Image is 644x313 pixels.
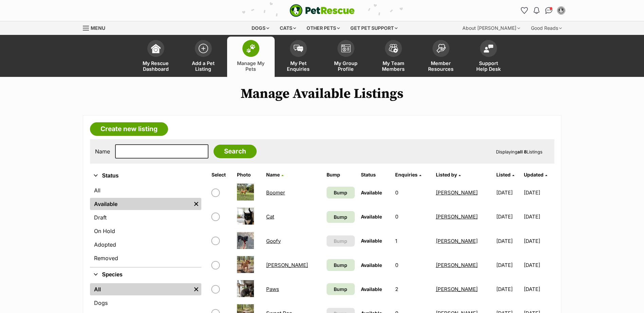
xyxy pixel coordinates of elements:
a: Boomer [266,189,285,196]
span: Member Resources [426,60,456,72]
span: Updated [524,172,544,178]
ul: Account quick links [519,5,567,16]
a: All [90,184,201,196]
a: Goofy [266,238,281,244]
div: Cats [275,21,301,35]
a: Remove filter [191,283,201,295]
a: Updated [524,172,547,178]
a: Cat [266,213,274,220]
span: Available [361,214,382,220]
div: Status [90,183,201,267]
span: Support Help Desk [473,60,504,72]
span: Bump [334,213,347,221]
span: Menu [91,25,105,31]
th: Select [209,169,234,180]
span: Name [266,172,280,178]
a: Enquiries [395,172,421,178]
img: help-desk-icon-fdf02630f3aa405de69fd3d07c3f3aa587a6932b1a1747fa1d2bba05be0121f9.svg [484,44,493,53]
span: Available [361,286,382,292]
span: Manage My Pets [236,60,266,72]
span: Available [361,262,382,268]
td: [DATE] [494,253,523,277]
td: [DATE] [524,277,553,301]
button: Species [90,270,201,279]
img: logo-e224e6f780fb5917bec1dbf3a21bbac754714ae5b6737aabdf751b685950b380.svg [290,4,355,17]
span: My Group Profile [331,60,361,72]
td: [DATE] [524,205,553,228]
span: Listed by [436,172,457,178]
button: My account [556,5,567,16]
label: Name [95,148,110,154]
a: Bump [327,259,355,271]
button: Notifications [531,5,542,16]
a: Bump [327,283,355,295]
td: 0 [392,181,433,204]
a: Add a Pet Listing [180,37,227,77]
td: [DATE] [494,229,523,253]
a: [PERSON_NAME] [436,213,478,220]
td: [DATE] [494,181,523,204]
a: Create new listing [90,122,168,136]
span: Bump [334,262,347,269]
div: Other pets [302,21,345,35]
span: Available [361,190,382,195]
th: Status [358,169,392,180]
a: [PERSON_NAME] [436,238,478,244]
td: 2 [392,277,433,301]
a: Manage My Pets [227,37,275,77]
a: [PERSON_NAME] [266,262,308,268]
a: Listed by [436,172,461,178]
a: My Rescue Dashboard [132,37,180,77]
img: Barry Wellington profile pic [558,7,565,14]
a: Conversations [544,5,554,16]
td: 0 [392,205,433,228]
a: Listed [496,172,514,178]
img: chat-41dd97257d64d25036548639549fe6c8038ab92f7586957e7f3b1b290dea8141.svg [545,7,552,14]
a: Dogs [90,297,201,309]
button: Bump [327,235,355,247]
a: Removed [90,252,201,264]
a: PetRescue [290,4,355,17]
img: notifications-46538b983faf8c2785f20acdc204bb7945ddae34d4c08c2a6579f10ce5e182be.svg [534,7,539,14]
img: group-profile-icon-3fa3cf56718a62981997c0bc7e787c4b2cf8bcc04b72c1350f741eb67cf2f40e.svg [341,44,351,53]
img: pet-enquiries-icon-7e3ad2cf08bfb03b45e93fb7055b45f3efa6380592205ae92323e6603595dc1f.svg [294,45,303,52]
td: [DATE] [494,277,523,301]
span: Add a Pet Listing [188,60,219,72]
a: Member Resources [417,37,465,77]
td: 1 [392,229,433,253]
input: Search [214,145,257,158]
a: Favourites [519,5,530,16]
span: My Team Members [378,60,409,72]
td: [DATE] [524,253,553,277]
strong: all 8 [517,149,527,154]
span: Bump [334,189,347,196]
a: All [90,283,191,295]
span: Listed [496,172,511,178]
div: Good Reads [526,21,567,35]
a: Name [266,172,283,178]
a: Draft [90,211,201,224]
span: Bump [334,286,347,293]
a: Paws [266,286,279,292]
div: Get pet support [346,21,402,35]
td: 0 [392,253,433,277]
a: [PERSON_NAME] [436,262,478,268]
a: Menu [83,21,110,34]
td: [DATE] [524,181,553,204]
div: Dogs [247,21,274,35]
th: Bump [324,169,357,180]
a: [PERSON_NAME] [436,286,478,292]
a: My Pet Enquiries [275,37,322,77]
td: [DATE] [494,205,523,228]
a: Available [90,198,191,210]
th: Photo [234,169,263,180]
button: Status [90,171,201,180]
span: translation missing: en.admin.listings.index.attributes.enquiries [395,172,418,178]
a: My Group Profile [322,37,370,77]
td: [DATE] [524,229,553,253]
div: About [PERSON_NAME] [458,21,525,35]
img: add-pet-listing-icon-0afa8454b4691262ce3f59096e99ab1cd57d4a30225e0717b998d2c9b9846f56.svg [199,44,208,53]
a: On Hold [90,225,201,237]
a: [PERSON_NAME] [436,189,478,196]
img: team-members-icon-5396bd8760b3fe7c0b43da4ab00e1e3bb1a5d9ba89233759b79545d2d3fc5d0d.svg [389,44,398,53]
